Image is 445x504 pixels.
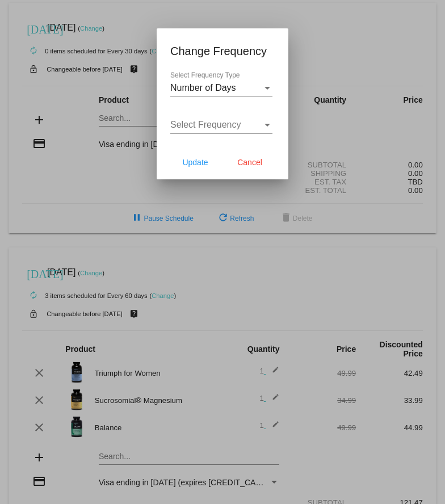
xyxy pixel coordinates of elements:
mat-select: Select Frequency Type [170,83,272,93]
span: Number of Days [170,83,236,93]
h1: Change Frequency [170,42,275,60]
span: Update [182,158,208,167]
span: Cancel [237,158,262,167]
button: Update [170,152,220,173]
mat-select: Select Frequency [170,120,272,130]
button: Cancel [225,152,275,173]
span: Select Frequency [170,120,241,129]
